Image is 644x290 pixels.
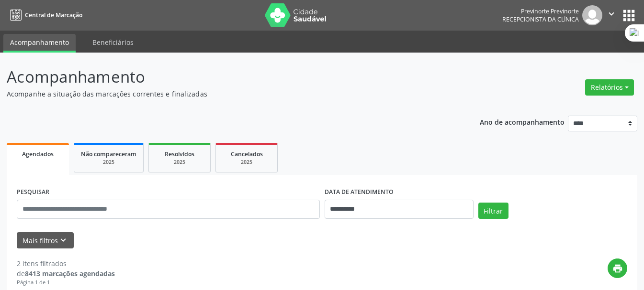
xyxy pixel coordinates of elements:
[585,79,634,96] button: Relatórios
[17,279,115,287] div: Página 1 de 1
[602,5,621,25] button: 
[17,185,49,200] label: PESQUISAR
[25,269,115,278] strong: 8413 marcações agendadas
[325,185,394,200] label: DATA DE ATENDIMENTO
[612,263,623,274] i: print
[22,150,54,158] span: Agendados
[7,65,448,89] p: Acompanhamento
[17,258,115,269] div: 2 itens filtrados
[480,116,565,128] p: Ano de acompanhamento
[223,159,271,166] div: 2025
[621,7,637,24] button: apps
[156,159,203,166] div: 2025
[606,9,617,19] i: 
[478,203,508,219] button: Filtrar
[17,232,74,249] button: Mais filtroskeyboard_arrow_down
[7,89,448,99] p: Acompanhe a situação das marcações correntes e finalizadas
[165,150,194,158] span: Resolvidos
[502,7,579,15] div: Previnorte Previnorte
[608,258,627,278] button: print
[502,15,579,23] span: Recepcionista da clínica
[81,159,136,166] div: 2025
[231,150,263,158] span: Cancelados
[582,5,602,25] img: img
[7,7,82,23] a: Central de Marcação
[17,269,115,279] div: de
[25,11,82,19] span: Central de Marcação
[81,150,136,158] span: Não compareceram
[86,34,140,51] a: Beneficiários
[58,235,68,246] i: keyboard_arrow_down
[3,34,76,53] a: Acompanhamento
